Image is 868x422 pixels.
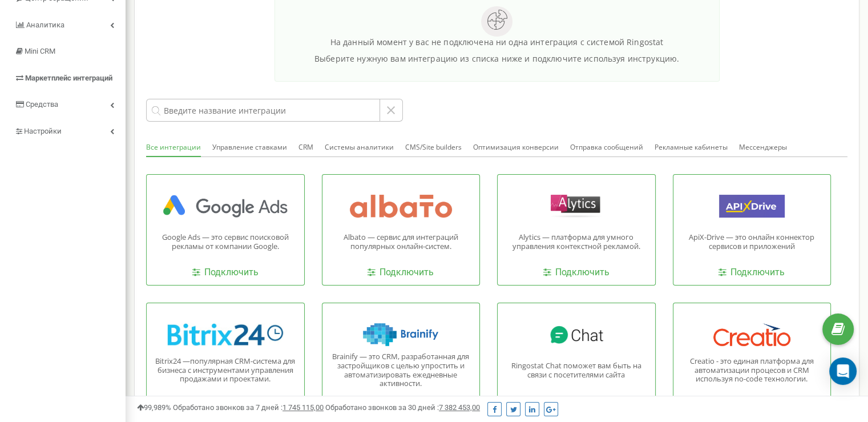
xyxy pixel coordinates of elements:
a: Подключить [192,266,259,279]
p: Brainify — это CRM, разработанная для застройщиков с целью упростить и автоматизировать ежедневны... [331,352,471,388]
button: Отправка сообщений [570,139,643,156]
span: 99,989% [137,403,171,412]
u: 7 382 453,00 [439,403,480,412]
span: Обработано звонков за 30 дней : [325,403,480,412]
span: Обработано звонков за 7 дней : [173,403,324,412]
p: Google Ads — это сервис поисковой рекламы от компании Google. [155,233,296,251]
a: Подключить [368,266,434,279]
a: Подключить [718,266,785,279]
p: Bitrix24 —популярная CRM-система для бизнеса с инструментами управления продажами и проектами. [155,357,296,384]
p: Ringostat Chat поможет вам быть на связи с посетителями сайта [506,361,647,379]
a: Подключить [543,266,609,279]
button: Управление ставками [212,139,287,156]
p: ApiX-Drive — это онлайн коннектор сервисов и приложений [682,233,822,251]
a: Подключить [543,395,609,408]
p: На данный момент у вас не подключена ни одна интеграция с системой Ringostat [275,37,719,47]
p: Creatio - это единая платформа для автоматизации процесов и CRM используя no-code технологии. [682,357,822,384]
button: Мессенджеры [739,139,787,156]
span: Аналитика [26,21,64,29]
div: Open Intercom Messenger [829,357,857,385]
input: Введите название интеграции [146,99,380,122]
button: CRM [298,139,313,156]
span: Средства [26,100,58,108]
a: Подключить [718,395,785,408]
p: Alytics — платформа для умного управления контекстной рекламой. [506,233,647,251]
button: Все интеграции [146,139,201,157]
button: Оптимизация конверсии [473,139,559,156]
p: Выберите нужную вам интеграцию из списка ниже и подключите используя инструкцию. [275,53,719,64]
p: Albato — сервис для интеграций популярных онлайн-систем. [331,233,471,251]
span: Mini CRM [25,47,55,55]
a: Подключить [368,395,434,408]
a: Подключить [192,395,259,408]
span: Настройки [24,127,62,135]
button: Системы аналитики [325,139,394,156]
span: Маркетплейс интеграций [25,74,112,82]
u: 1 745 115,00 [282,403,324,412]
button: Рекламные кабинеты [655,139,728,156]
button: CMS/Site builders [405,139,462,156]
